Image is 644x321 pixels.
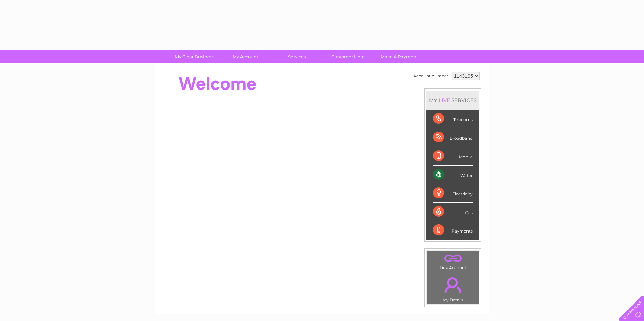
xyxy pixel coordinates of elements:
div: Gas [433,203,473,221]
a: Customer Help [320,50,376,63]
a: Services [269,50,325,63]
div: Payments [433,221,473,239]
div: Water [433,166,473,184]
div: Broadband [433,128,473,147]
div: Telecoms [433,110,473,128]
div: LIVE [437,97,451,103]
a: . [429,253,477,264]
div: MY SERVICES [426,91,479,110]
a: My Clear Business [167,50,222,63]
a: . [429,273,477,297]
a: My Account [218,50,273,63]
a: Make A Payment [372,50,427,63]
div: Mobile [433,147,473,166]
td: Link Account [427,251,479,272]
td: Account number [412,70,450,82]
div: Electricity [433,184,473,203]
td: My Details [427,272,479,305]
